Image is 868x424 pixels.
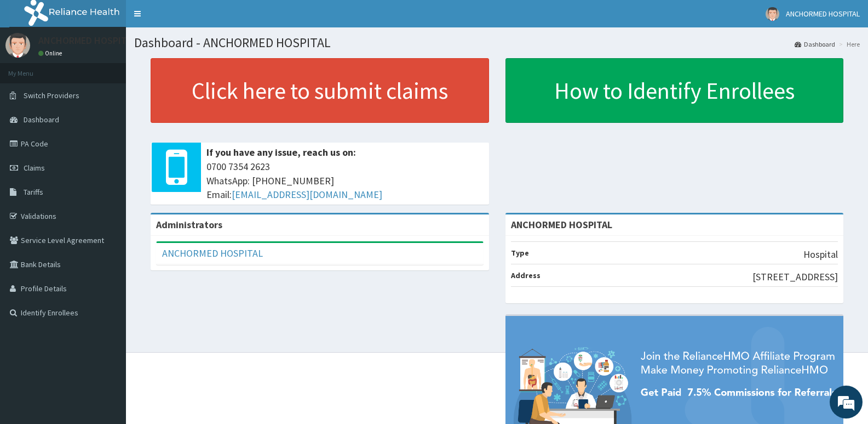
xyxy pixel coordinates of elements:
a: Online [38,49,65,57]
a: Click here to submit claims [151,58,489,123]
img: User Image [766,7,779,21]
a: How to Identify Enrollees [505,58,844,123]
b: Address [511,270,541,280]
li: Here [836,39,860,49]
strong: ANCHORMED HOSPITAL [511,218,612,231]
span: Switch Providers [24,91,79,100]
b: Administrators [156,218,222,231]
b: Type [511,248,529,258]
p: ANCHORMED HOSPITAL [38,36,137,46]
p: [STREET_ADDRESS] [752,270,838,284]
a: [EMAIL_ADDRESS][DOMAIN_NAME] [232,188,382,201]
img: User Image [5,33,30,58]
span: 0700 7354 2623 WhatsApp: [PHONE_NUMBER] Email: [206,160,484,202]
p: Hospital [803,247,838,262]
span: Tariffs [24,187,43,197]
span: ANCHORMED HOSPITAL [786,9,860,19]
a: Dashboard [795,39,835,49]
h1: Dashboard - ANCHORMED HOSPITAL [134,36,860,50]
a: ANCHORMED HOSPITAL [162,247,263,259]
span: Dashboard [24,115,59,125]
b: If you have any issue, reach us on: [206,146,356,159]
span: Claims [24,163,45,173]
